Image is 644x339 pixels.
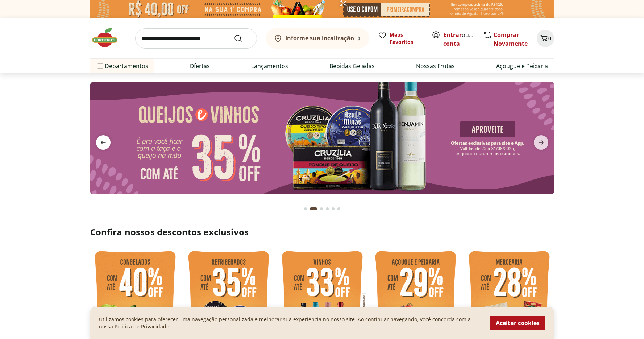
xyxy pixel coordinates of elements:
[528,135,554,150] button: next
[90,226,554,238] h2: Confira nossos descontos exclusivos
[96,57,105,75] button: Menu
[285,34,354,42] b: Informe sua localização
[416,62,455,70] a: Nossas Frutas
[319,200,324,218] button: Go to page 3 from fs-carousel
[190,62,210,70] a: Ofertas
[90,27,126,49] img: Hortifruti
[443,31,462,39] a: Entrar
[329,62,375,70] a: Bebidas Geladas
[135,28,257,49] input: search
[251,62,288,70] a: Lançamentos
[490,316,545,330] button: Aceitar cookies
[378,31,423,46] a: Meus Favoritos
[90,135,116,150] button: previous
[336,200,342,218] button: Go to page 6 from fs-carousel
[537,30,554,47] button: Carrinho
[234,34,251,43] button: Submit Search
[266,28,369,49] button: Informe sua localização
[548,35,551,42] span: 0
[496,62,548,70] a: Açougue e Peixaria
[390,31,423,46] span: Meus Favoritos
[443,31,483,47] a: Criar conta
[330,200,336,218] button: Go to page 5 from fs-carousel
[324,200,330,218] button: Go to page 4 from fs-carousel
[303,200,308,218] button: Go to page 1 from fs-carousel
[494,31,528,47] a: Comprar Novamente
[96,57,148,75] span: Departamentos
[443,30,475,48] span: ou
[90,82,554,194] img: queijos e vinhos
[308,200,319,218] button: Current page from fs-carousel
[99,316,481,330] p: Utilizamos cookies para oferecer uma navegação personalizada e melhorar sua experiencia no nosso ...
